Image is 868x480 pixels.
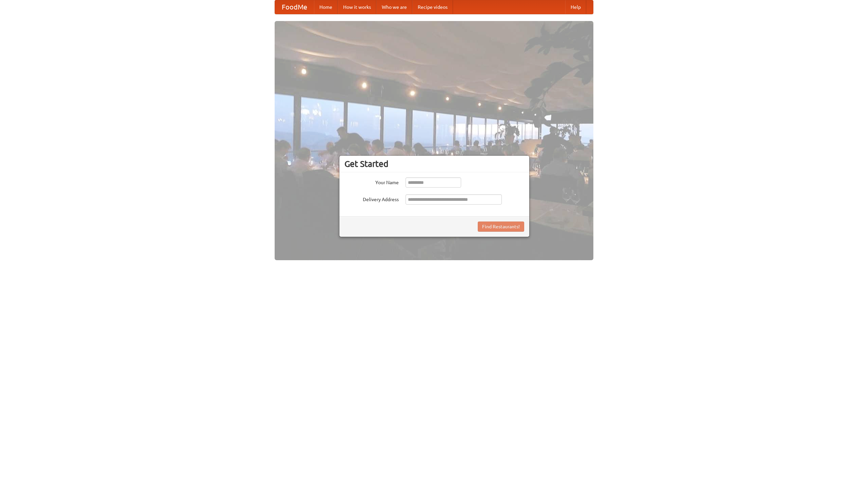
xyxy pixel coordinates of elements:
a: FoodMe [275,0,314,14]
a: Who we are [376,0,412,14]
h3: Get Started [344,159,524,169]
label: Delivery Address [344,194,399,203]
a: Home [314,0,338,14]
button: Find Restaurants! [478,222,524,232]
a: Help [565,0,586,14]
a: Recipe videos [412,0,453,14]
a: How it works [338,0,376,14]
label: Your Name [344,177,399,186]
